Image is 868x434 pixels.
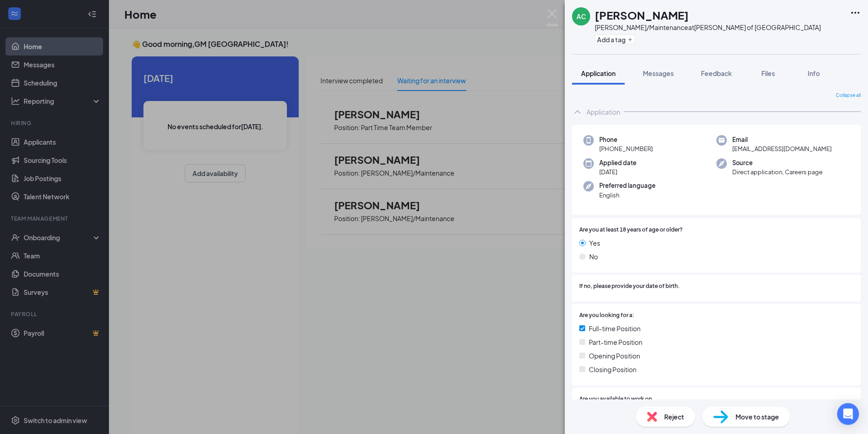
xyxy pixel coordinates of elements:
[732,167,823,177] span: Direct application, Careers page
[589,323,641,333] span: Full-time Position
[581,69,616,77] span: Application
[595,35,635,44] button: PlusAdd a tag
[589,364,636,374] span: Closing Position
[599,158,636,167] span: Applied date
[761,69,775,77] span: Files
[587,107,620,116] div: Application
[595,7,689,23] h1: [PERSON_NAME]
[579,395,652,404] span: Are you available to work on
[579,282,680,291] span: If no, please provide your date of birth.
[808,69,820,77] span: Info
[589,252,598,262] span: No
[732,158,823,167] span: Source
[627,37,633,42] svg: Plus
[579,226,683,234] span: Are you at least 18 years of age or older?
[732,135,832,144] span: Email
[577,12,586,21] div: AC
[579,311,634,320] span: Are you looking for a:
[837,403,859,425] div: Open Intercom Messenger
[599,167,636,177] span: [DATE]
[732,144,832,153] span: [EMAIL_ADDRESS][DOMAIN_NAME]
[589,238,600,248] span: Yes
[589,351,640,361] span: Opening Position
[735,412,779,422] span: Move to stage
[664,412,684,422] span: Reject
[643,69,674,77] span: Messages
[701,69,732,77] span: Feedback
[850,7,861,18] svg: Ellipses
[599,191,656,200] span: English
[572,106,583,117] svg: ChevronUp
[599,135,653,144] span: Phone
[589,337,642,347] span: Part-time Position
[599,181,656,190] span: Preferred language
[595,23,821,32] div: [PERSON_NAME]/Maintenance at [PERSON_NAME] of [GEOGRAPHIC_DATA]
[836,92,861,99] span: Collapse all
[599,144,653,153] span: [PHONE_NUMBER]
